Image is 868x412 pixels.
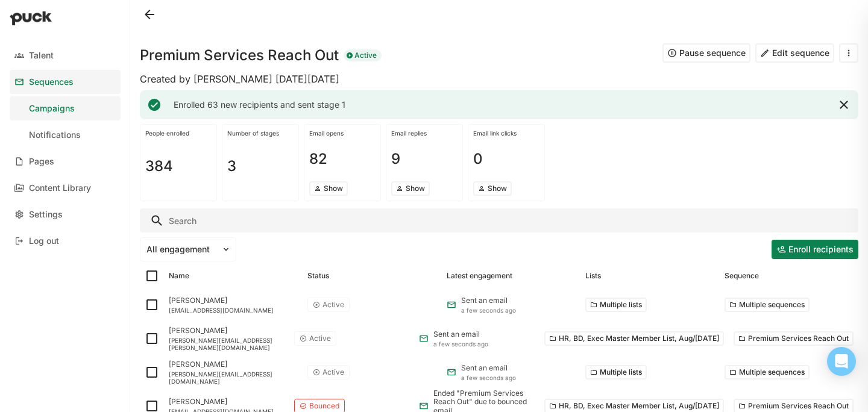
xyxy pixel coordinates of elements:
[662,43,750,63] button: Pause sequence
[29,157,54,167] div: Pages
[145,159,173,173] h1: 384
[169,370,298,385] div: [PERSON_NAME][EMAIL_ADDRESS][DOMAIN_NAME]
[322,368,344,376] div: Active
[140,72,858,86] div: Created by [PERSON_NAME] [DATE][DATE]
[307,272,329,280] div: Status
[461,374,516,381] div: a few seconds ago
[391,130,458,137] div: Email replies
[169,337,285,351] div: [PERSON_NAME][EMAIL_ADDRESS][PERSON_NAME][DOMAIN_NAME]
[10,149,121,173] a: Pages
[461,364,516,372] div: Sent an email
[344,49,382,61] div: Active
[10,176,121,200] a: Content Library
[309,402,339,410] div: Bounced
[433,330,488,339] div: Sent an email
[29,104,75,114] div: Campaigns
[145,130,212,137] div: People enrolled
[10,96,121,120] a: Campaigns
[29,183,91,193] div: Content Library
[322,301,344,309] div: Active
[391,181,430,196] button: Show
[725,365,810,379] button: More options
[169,272,189,280] div: Name
[755,43,834,63] button: Edit sequence
[169,398,285,406] div: [PERSON_NAME]
[585,272,601,280] div: Lists
[309,152,327,166] h1: 82
[585,298,647,312] button: More options
[227,159,236,173] h1: 3
[734,331,854,346] button: Premium Services Reach Out
[169,360,298,369] div: [PERSON_NAME]
[725,298,810,312] button: More options
[461,307,516,314] div: a few seconds ago
[169,326,285,335] div: [PERSON_NAME]
[461,296,516,305] div: Sent an email
[29,77,74,87] div: Sequences
[309,181,348,196] button: Show
[10,70,121,94] a: Sequences
[29,210,63,220] div: Settings
[473,152,483,166] h1: 0
[169,307,298,314] div: [EMAIL_ADDRESS][DOMAIN_NAME]
[29,130,81,140] div: Notifications
[827,347,856,376] div: Open Intercom Messenger
[169,296,298,305] div: [PERSON_NAME]
[10,202,121,226] a: Settings
[447,272,512,280] div: Latest engagement
[227,130,294,137] div: Number of stages
[473,130,539,137] div: Email link clicks
[725,272,759,280] div: Sequence
[772,240,858,259] button: Enroll recipients
[544,331,724,346] button: HR, BD, Exec Master Member List, Aug/[DATE]
[391,152,400,166] h1: 9
[309,130,376,137] div: Email opens
[140,208,858,233] input: Search
[29,236,59,246] div: Log out
[29,51,54,61] div: Talent
[10,123,121,147] a: Notifications
[174,100,345,110] div: Enrolled 63 new recipients and sent stage 1
[140,48,339,63] h1: Premium Services Reach Out
[473,181,512,196] button: Show
[433,340,488,348] div: a few seconds ago
[10,43,121,67] a: Talent
[585,365,647,379] button: More options
[309,334,331,343] div: Active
